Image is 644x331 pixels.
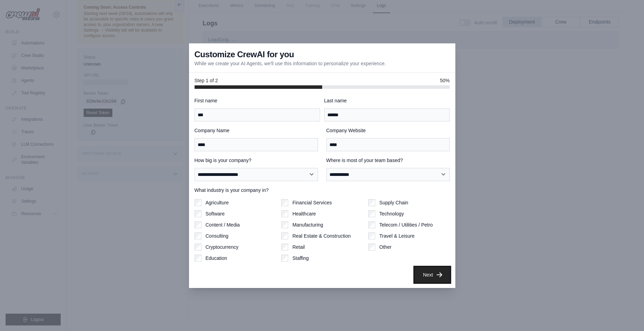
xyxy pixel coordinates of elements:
[326,157,450,164] label: Where is most of your team based?
[326,127,450,134] label: Company Website
[415,267,450,282] button: Next
[292,232,351,239] label: Real Estate & Construction
[195,97,320,104] label: First name
[195,187,450,194] label: What industry is your company in?
[379,221,433,228] label: Telecom / Utilities / Petro
[206,199,229,206] label: Agriculture
[206,210,225,217] label: Software
[195,157,318,164] label: How big is your company?
[195,49,294,60] h3: Customize CrewAI for you
[206,221,240,228] label: Content / Media
[379,199,408,206] label: Supply Chain
[206,232,229,239] label: Consulting
[195,77,218,84] span: Step 1 of 2
[195,127,318,134] label: Company Name
[292,255,309,262] label: Staffing
[379,232,414,239] label: Travel & Leisure
[206,244,239,251] label: Cryptocurrency
[324,97,450,104] label: Last name
[292,210,316,217] label: Healthcare
[206,255,227,262] label: Education
[292,199,332,206] label: Financial Services
[440,77,449,84] span: 50%
[379,244,392,251] label: Other
[609,298,644,331] iframe: Chat Widget
[292,221,323,228] label: Manufacturing
[292,244,305,251] label: Retail
[379,210,404,217] label: Technology
[195,60,386,67] p: While we create your AI Agents, we'll use this information to personalize your experience.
